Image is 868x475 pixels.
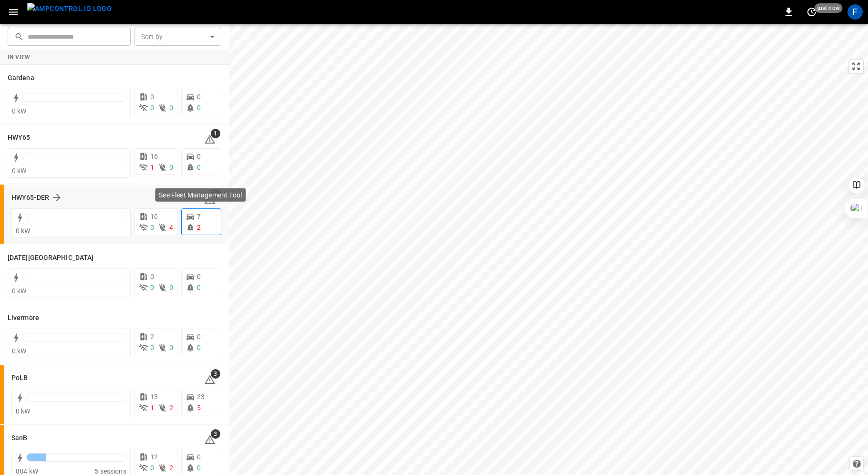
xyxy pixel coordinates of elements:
[150,164,154,171] span: 1
[197,93,201,101] span: 0
[815,3,843,13] span: just now
[197,153,201,160] span: 0
[197,453,201,461] span: 0
[150,284,154,291] span: 0
[150,273,154,280] span: 0
[197,284,201,291] span: 0
[211,369,220,379] span: 3
[16,227,31,235] span: 0 kW
[197,213,201,220] span: 7
[150,393,158,401] span: 13
[150,224,154,231] span: 0
[94,467,126,475] span: 5 sessions
[169,104,173,112] span: 0
[8,253,93,263] h6: Karma Center
[8,133,31,143] h6: HWY65
[8,313,39,323] h6: Livermore
[847,4,863,20] div: profile-icon
[169,404,173,412] span: 2
[150,344,154,351] span: 0
[150,453,158,461] span: 12
[12,287,27,295] span: 0 kW
[229,24,868,475] canvas: Map
[197,104,201,112] span: 0
[12,167,27,175] span: 0 kW
[169,164,173,171] span: 0
[8,54,31,61] strong: In View
[12,347,27,355] span: 0 kW
[169,464,173,472] span: 2
[150,93,154,101] span: 0
[197,164,201,171] span: 0
[197,404,201,412] span: 5
[150,104,154,112] span: 0
[11,373,28,383] h6: PoLB
[197,333,201,341] span: 0
[197,344,201,351] span: 0
[197,224,201,231] span: 2
[16,467,38,475] span: 884 kW
[11,433,27,444] h6: SanB
[150,404,154,412] span: 1
[150,464,154,472] span: 0
[169,344,173,351] span: 0
[169,284,173,291] span: 0
[169,224,173,231] span: 4
[150,153,158,160] span: 16
[211,129,220,138] span: 1
[150,333,154,341] span: 2
[211,429,220,439] span: 3
[12,107,27,115] span: 0 kW
[8,73,34,83] h6: Gardena
[197,464,201,472] span: 0
[27,3,112,15] img: ampcontrol.io logo
[150,213,158,220] span: 10
[159,190,242,200] p: See Fleet Management Tool
[16,407,31,415] span: 0 kW
[197,393,205,401] span: 23
[11,193,49,203] h6: HWY65-DER
[804,4,819,20] button: set refresh interval
[197,273,201,280] span: 0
